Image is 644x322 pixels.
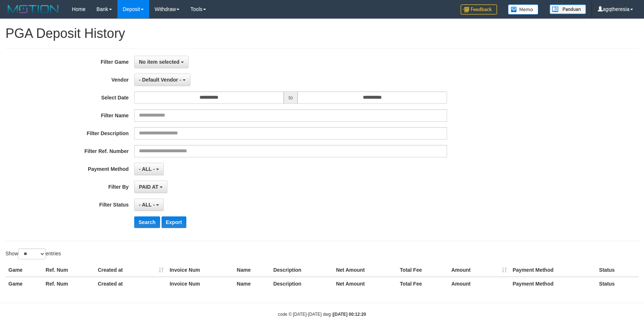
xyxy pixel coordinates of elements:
img: Button%20Memo.svg [508,4,539,15]
button: - ALL - [134,199,164,211]
button: - Default Vendor - [134,74,190,86]
button: No item selected [134,56,189,68]
th: Ref. Num [43,277,95,290]
th: Created at [95,277,167,290]
button: Export [162,216,186,228]
th: Payment Method [510,277,596,290]
span: - ALL - [139,166,155,172]
th: Total Fee [397,277,449,290]
button: Search [134,216,160,228]
button: - ALL - [134,163,164,175]
th: Created at [95,263,167,277]
h1: PGA Deposit History [5,26,639,41]
th: Status [596,277,639,290]
th: Name [234,263,270,277]
button: PAID AT [134,181,167,193]
th: Description [270,263,333,277]
th: Amount [449,263,510,277]
strong: [DATE] 00:12:20 [333,312,366,317]
th: Status [596,263,639,277]
th: Name [234,277,270,290]
th: Invoice Num [167,263,234,277]
span: No item selected [139,59,179,65]
th: Amount [449,277,510,290]
th: Description [270,277,333,290]
span: - ALL - [139,202,155,208]
span: - Default Vendor - [139,77,181,83]
th: Net Amount [333,263,397,277]
th: Invoice Num [167,277,234,290]
th: Total Fee [397,263,449,277]
select: Showentries [18,248,46,259]
span: to [284,91,298,104]
span: PAID AT [139,184,158,190]
img: Feedback.jpg [461,4,497,15]
th: Payment Method [510,263,596,277]
small: code © [DATE]-[DATE] dwg | [278,312,366,317]
th: Net Amount [333,277,397,290]
label: Show entries [5,248,61,259]
img: MOTION_logo.png [5,4,61,15]
img: panduan.png [550,4,586,14]
th: Game [5,277,43,290]
th: Ref. Num [43,263,95,277]
th: Game [5,263,43,277]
